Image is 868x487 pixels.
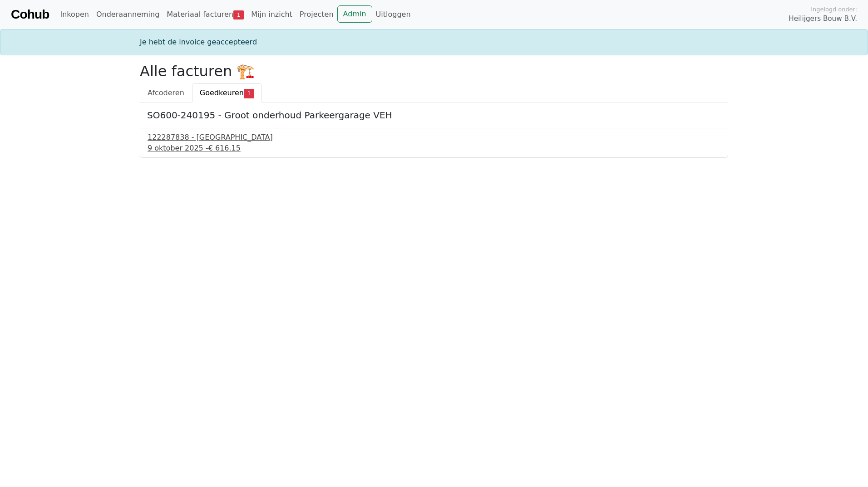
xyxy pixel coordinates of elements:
[140,63,728,80] h2: Alle facturen 🏗️
[233,10,244,19] span: 1
[147,110,721,121] h5: SO600-240195 - Groot onderhoud Parkeergarage VEH
[296,5,337,24] a: Projecten
[148,132,720,154] a: 122287838 - [GEOGRAPHIC_DATA]9 oktober 2025 -€ 616.15
[811,5,857,14] span: Ingelogd onder:
[192,83,262,102] a: Goedkeuren1
[134,37,734,48] div: Je hebt de invoice geaccepteerd
[337,5,372,23] a: Admin
[93,5,163,24] a: Onderaanneming
[208,144,241,152] span: € 616.15
[200,88,244,97] span: Goedkeuren
[163,5,247,24] a: Materiaal facturen1
[56,5,92,24] a: Inkopen
[372,5,414,24] a: Uitloggen
[148,132,720,143] div: 122287838 - [GEOGRAPHIC_DATA]
[789,14,857,24] span: Heilijgers Bouw B.V.
[148,143,720,154] div: 9 oktober 2025 -
[140,83,192,102] a: Afcoderen
[244,89,254,98] span: 1
[11,4,49,25] a: Cohub
[247,5,296,24] a: Mijn inzicht
[148,88,184,97] span: Afcoderen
